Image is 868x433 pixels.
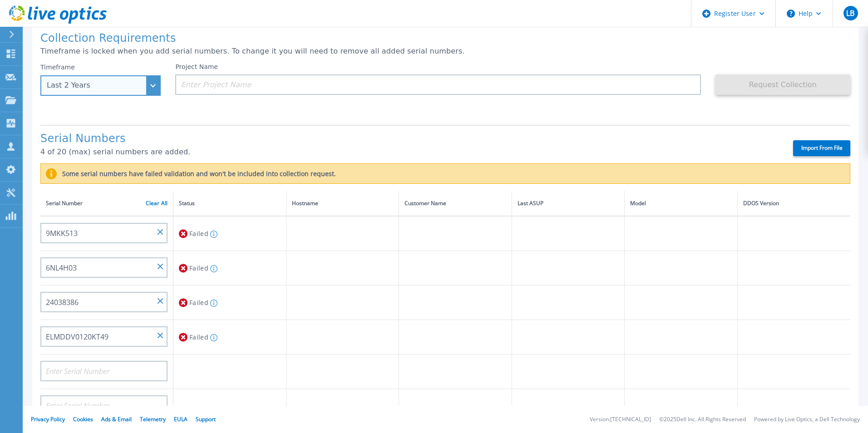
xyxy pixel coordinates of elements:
[512,191,625,216] th: Last ASUP
[40,64,75,71] label: Timeframe
[40,326,168,347] input: Enter Serial Number
[40,361,168,381] input: Enter Serial Number
[146,200,168,207] a: Clear All
[286,191,399,216] th: Hostname
[175,64,218,70] label: Project Name
[40,257,168,278] input: Enter Serial Number
[140,415,166,423] a: Telemetry
[173,191,286,216] th: Status
[31,415,65,423] a: Privacy Policy
[659,417,746,423] li: © 2025 Dell Inc. All Rights Reserved
[174,415,187,423] a: EULA
[40,148,777,156] p: 4 of 20 (max) serial numbers are added.
[399,191,512,216] th: Customer Name
[47,81,144,89] div: Last 2 Years
[40,47,850,55] p: Timeframe is locked when you add serial numbers. To change it you will need to remove all added s...
[73,415,93,423] a: Cookies
[101,415,132,423] a: Ads & Email
[40,292,168,312] input: Enter Serial Number
[625,191,738,216] th: Model
[179,260,281,276] div: Failed
[737,191,850,216] th: DDOS Version
[40,223,168,243] input: Enter Serial Number
[179,225,281,242] div: Failed
[590,417,651,423] li: Version: [TECHNICAL_ID]
[793,140,850,156] label: Import From File
[179,294,281,311] div: Failed
[196,415,216,423] a: Support
[179,329,281,345] div: Failed
[715,74,850,95] button: Request Collection
[175,74,700,95] input: Enter Project Name
[40,395,168,416] input: Enter Serial Number
[846,10,854,17] span: LB
[40,32,850,45] h1: Collection Requirements
[40,133,777,145] h1: Serial Numbers
[57,170,336,177] label: Some serial numbers have failed validation and won't be included into collection request.
[754,417,860,423] li: Powered by Live Optics, a Dell Technology
[46,198,168,208] div: Serial Number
